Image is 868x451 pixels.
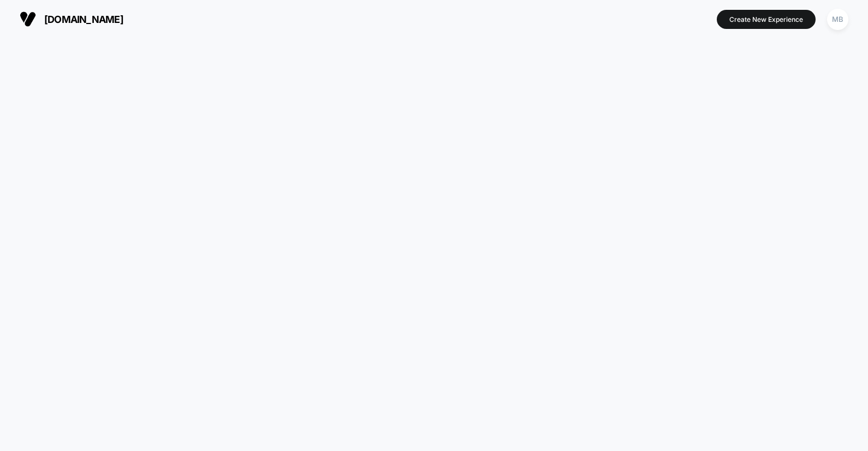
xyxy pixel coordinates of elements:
div: MB [827,9,848,30]
img: Visually logo [20,11,36,27]
button: [DOMAIN_NAME] [16,10,127,28]
span: [DOMAIN_NAME] [44,14,123,25]
button: Create New Experience [717,10,816,29]
button: MB [824,8,852,31]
